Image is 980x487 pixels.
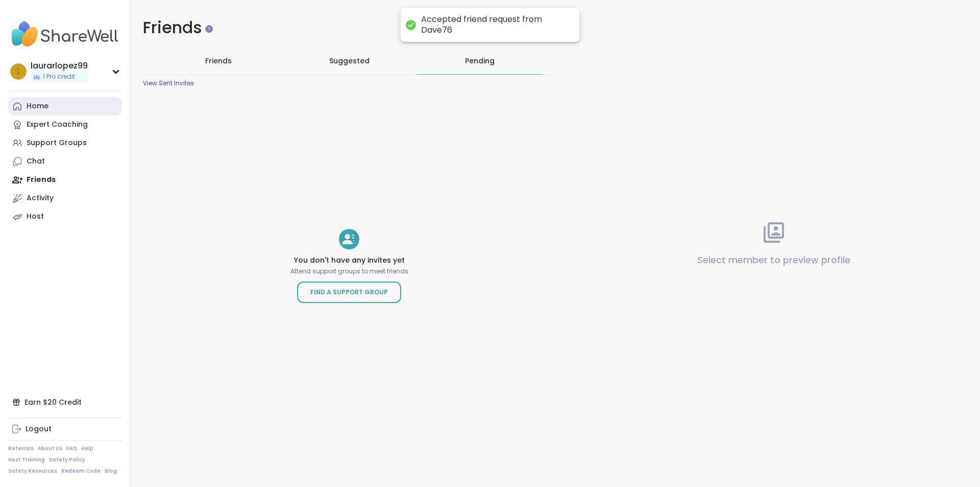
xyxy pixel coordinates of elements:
a: Blog [105,468,117,475]
div: Activity [27,193,54,203]
div: Logout [26,424,52,434]
a: Help [81,445,93,452]
h4: You don't have any invites yet [290,256,408,266]
div: View Sent Invites [143,79,194,87]
a: Home [8,97,122,115]
div: Host [27,212,44,222]
span: Friends [205,56,232,66]
span: Suggested [329,56,370,66]
img: ShareWell Nav Logo [8,16,122,52]
h1: Friends [143,16,555,39]
a: Safety Policy [49,456,85,463]
p: Select member to preview profile [697,253,850,267]
a: About Us [38,445,62,452]
div: Home [27,101,48,111]
a: Chat [8,152,122,171]
a: FAQ [66,445,77,452]
div: Earn $20 Credit [8,393,122,411]
iframe: Spotlight [205,25,213,33]
p: Attend support groups to meet friends [290,267,408,275]
span: 1 Pro credit [43,73,75,81]
div: laurarlopez99 [31,60,88,72]
a: Support Groups [8,134,122,152]
a: Redeem Code [61,468,101,475]
a: Activity [8,189,122,207]
span: l [17,65,20,78]
div: Expert Coaching [27,120,88,130]
div: Support Groups [27,138,87,148]
a: Expert Coaching [8,115,122,134]
span: Find a Support Group [310,287,388,297]
a: Host Training [8,456,45,463]
div: Accepted friend request from Dave76 [421,14,569,36]
a: Logout [8,420,122,438]
div: Pending [465,56,495,66]
a: Safety Resources [8,468,57,475]
a: Referrals [8,445,34,452]
div: Chat [27,156,45,167]
a: Find a Support Group [297,282,401,303]
a: Host [8,207,122,226]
